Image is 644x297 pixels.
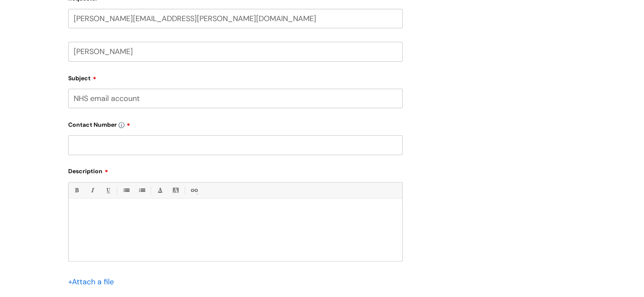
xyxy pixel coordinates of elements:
[68,277,72,287] span: +
[170,185,181,196] a: Back Color
[102,185,113,196] a: Underline(Ctrl-U)
[87,185,97,196] a: Italic (Ctrl-I)
[68,118,403,128] label: Contact Number
[188,185,199,196] a: Link
[68,275,119,289] div: Attach a file
[68,72,403,82] label: Subject
[71,185,82,196] a: Bold (Ctrl-B)
[68,42,403,61] input: Your Name
[68,9,403,28] input: Email
[119,122,124,128] img: info-icon.svg
[121,185,131,196] a: • Unordered List (Ctrl-Shift-7)
[155,185,165,196] a: Font Color
[136,185,147,196] a: 1. Ordered List (Ctrl-Shift-8)
[68,165,403,175] label: Description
